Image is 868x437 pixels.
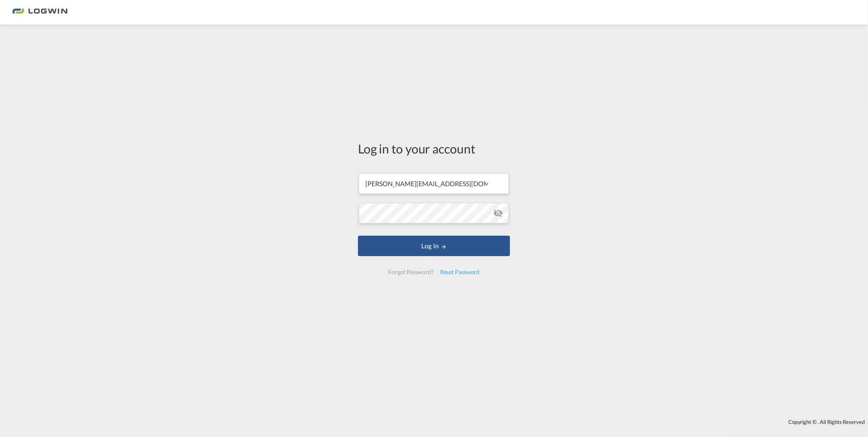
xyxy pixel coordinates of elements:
[12,3,67,22] img: 2761ae10d95411efa20a1f5e0282d2d7.png
[493,208,503,218] md-icon: icon-eye-off
[358,236,510,256] button: LOGIN
[359,173,509,194] input: Enter email/phone number
[437,265,483,279] div: Reset Password
[385,265,436,279] div: Forgot Password?
[358,140,510,157] div: Log in to your account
